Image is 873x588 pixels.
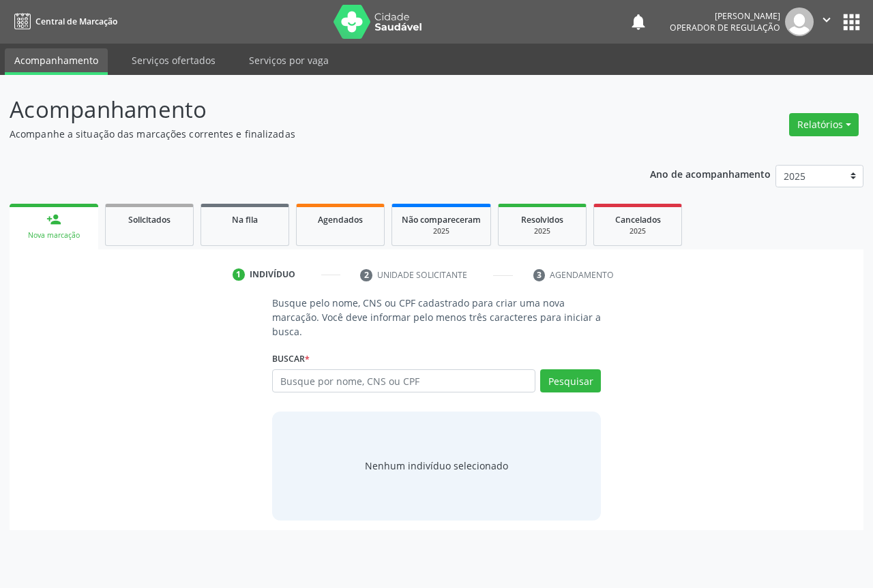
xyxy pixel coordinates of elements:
span: Agendados [318,214,363,226]
span: Na fila [232,214,258,226]
p: Acompanhe a situação das marcações correntes e finalizadas [10,127,607,141]
img: img [785,7,814,36]
a: Serviços por vaga [239,48,338,72]
div: person_add [46,212,61,227]
span: Resolvidos [521,214,563,226]
div: Nenhum indivíduo selecionado [365,459,508,473]
span: Operador de regulação [670,22,780,33]
div: Indivíduo [250,268,295,281]
i:  [819,12,834,27]
div: [PERSON_NAME] [670,10,780,22]
span: Não compareceram [402,214,481,226]
button: Pesquisar [540,369,601,392]
button:  [814,7,840,36]
span: Cancelados [615,214,661,226]
div: 1 [233,268,245,281]
a: Acompanhamento [5,48,108,75]
a: Central de Marcação [10,10,117,33]
button: apps [840,10,863,34]
button: notifications [629,12,648,31]
span: Solicitados [128,214,171,226]
div: Nova marcação [19,230,89,241]
p: Acompanhamento [10,93,607,127]
p: Ano de acompanhamento [650,165,771,182]
div: 2025 [508,226,576,236]
p: Busque pelo nome, CNS ou CPF cadastrado para criar uma nova marcação. Você deve informar pelo men... [272,296,601,339]
input: Busque por nome, CNS ou CPF [272,369,535,392]
div: 2025 [604,226,672,236]
a: Serviços ofertados [122,48,225,72]
span: Central de Marcação [35,16,117,27]
button: Relatórios [789,113,859,136]
label: Buscar [272,348,310,369]
div: 2025 [402,226,481,236]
